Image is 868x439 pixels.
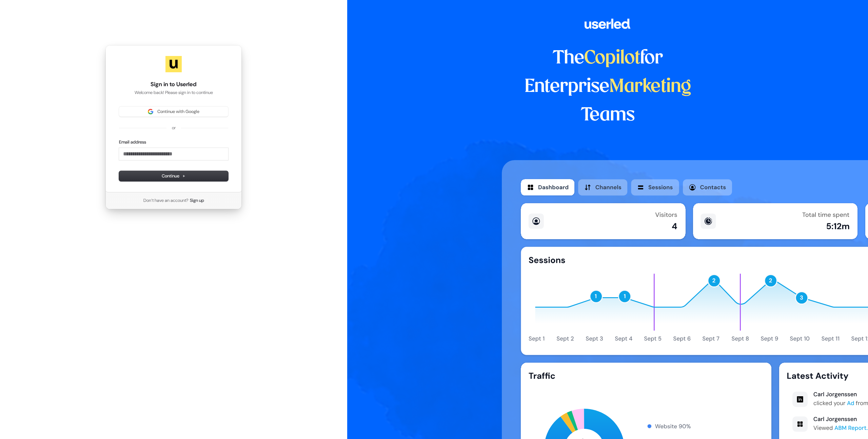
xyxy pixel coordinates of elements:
p: Welcome back! Please sign in to continue [119,90,228,96]
span: Continue [162,173,185,179]
span: Copilot [584,50,640,67]
p: or [172,125,176,131]
h1: The for Enterprise Teams [502,44,714,130]
h1: Sign in to Userled [119,80,228,89]
span: Marketing [609,78,691,96]
button: Sign in with GoogleContinue with Google [119,107,228,117]
button: Continue [119,171,228,181]
label: Email address [119,139,146,145]
img: Sign in with Google [148,109,153,114]
span: Continue with Google [157,109,199,115]
span: Don’t have an account? [143,197,189,204]
img: Userled [165,56,182,72]
a: Sign up [190,197,204,204]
